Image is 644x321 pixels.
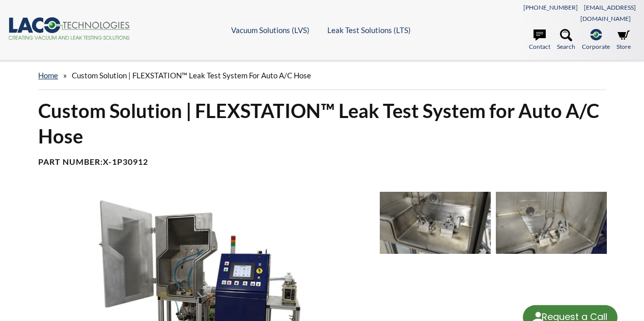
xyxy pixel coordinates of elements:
[231,25,310,35] a: Vacuum Solutions (LVS)
[523,4,578,11] a: [PHONE_NUMBER]
[103,157,148,166] b: X-1P30912
[582,42,610,51] span: Corporate
[380,192,491,254] img: Flexstation Leak Test System for A/C Hoses with custom tooled test chamber, angled view
[557,29,575,51] a: Search
[72,71,311,80] span: Custom Solution | FLEXSTATION™ Leak Test System for Auto A/C Hose
[38,157,606,167] h4: Part Number:
[38,61,606,90] div: »
[496,192,607,254] img: Flexstation Leak Test System for A/C Hoses with custom tooled test chamber, angled view
[529,29,550,51] a: Contact
[38,71,58,80] a: home
[38,98,606,149] h1: Custom Solution | FLEXSTATION™ Leak Test System for Auto A/C Hose
[617,29,631,51] a: Store
[580,4,636,22] a: [EMAIL_ADDRESS][DOMAIN_NAME]
[327,25,411,35] a: Leak Test Solutions (LTS)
